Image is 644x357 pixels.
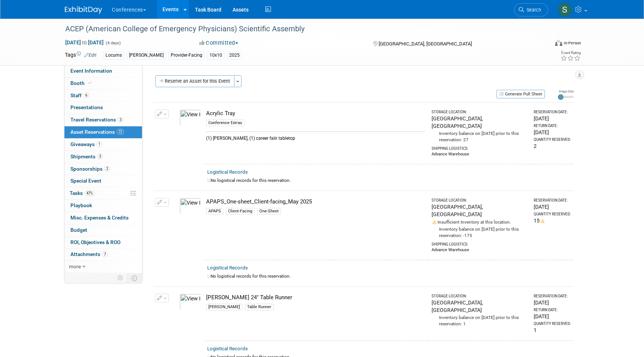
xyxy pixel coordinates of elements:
span: 7 [102,252,108,257]
div: Return Date: [534,123,571,129]
a: more [64,261,142,273]
div: ACEP (American College of Emergency Physicians) Scientific Assembly [63,22,537,36]
div: [PERSON_NAME] [127,51,166,59]
span: 2 [104,166,110,171]
div: No logistical records for this reservation. [207,177,571,184]
div: No logistical records for this reservation. [207,273,571,279]
span: [DATE] [DATE] [65,39,104,46]
a: Sponsorships2 [64,163,142,175]
div: Event Rating [561,51,581,55]
div: APAPS_One-sheet_Client-facing_May 2025 [206,198,425,206]
span: Playbook [70,202,92,208]
div: In-Person [563,40,581,46]
div: Table Runner [245,304,274,310]
div: 1 [534,326,571,334]
a: Misc. Expenses & Credits [64,212,142,224]
div: Inventory balance on [DATE] prior to this reservation: 27 [432,130,527,143]
a: Logistical Records [207,265,248,271]
span: ROI, Objectives & ROO [70,239,120,245]
div: Inventory balance on [DATE] prior to this reservation: -175 [432,225,527,239]
div: Event Format [504,39,581,50]
a: Edit [84,53,97,58]
div: [DATE] [534,203,571,211]
span: Search [524,7,541,13]
div: Return Date: [534,307,571,313]
a: Event Information [64,65,142,77]
td: Toggle Event Tabs [127,273,142,283]
div: Acrylic Tray [206,110,425,117]
a: Logistical Records [207,169,248,175]
i: Booth reservation complete [88,81,92,85]
a: Presentations [64,102,142,114]
span: 6 [83,92,89,98]
td: Personalize Event Tab Strip [114,273,127,283]
span: more [69,263,81,269]
div: [GEOGRAPHIC_DATA], [GEOGRAPHIC_DATA] [432,115,527,130]
div: Inventory balance on [DATE] prior to this reservation: 1 [432,314,527,327]
span: Asset Reservations [70,129,124,135]
span: Special Event [70,178,101,184]
img: View Images [180,110,201,126]
button: Committed [197,39,241,47]
span: Staff [70,92,89,98]
span: [GEOGRAPHIC_DATA], [GEOGRAPHIC_DATA] [379,41,472,47]
div: APAPS [206,208,223,215]
div: Shipping Logistics: [432,143,527,151]
div: Quantity Reserved: [534,137,571,142]
a: Asset Reservations22 [64,126,142,138]
span: Tasks [70,190,95,196]
a: Shipments3 [64,151,142,163]
div: Reservation Date: [534,110,571,115]
button: Generate Pull Sheet [496,90,545,98]
span: (4 days) [105,41,121,45]
div: Insufficient Inventory at this location. [432,218,527,225]
span: Sponsorships [70,166,110,172]
a: Attachments7 [64,249,142,260]
div: Storage Location: [432,294,527,299]
a: Special Event [64,175,142,187]
span: Giveaways [70,141,102,147]
div: Client-Facing [226,208,255,215]
div: 10x10 [207,51,224,59]
div: [DATE] [534,129,571,136]
a: Logistical Records [207,346,248,351]
div: Image Size [558,89,574,94]
span: Presentations [70,104,103,110]
a: Playbook [64,200,142,212]
div: Locums [103,51,124,59]
td: Tags [65,51,97,60]
div: 2 [534,142,571,150]
div: Shipping Logistics: [432,239,527,247]
span: Event Information [70,68,112,74]
div: Storage Location: [432,110,527,115]
span: 3 [118,117,123,123]
a: Giveaways1 [64,139,142,151]
span: Booth [70,80,93,86]
div: 15 [534,217,571,224]
div: Provider-Facing [168,51,205,59]
a: Travel Reservations3 [64,114,142,126]
span: Shipments [70,154,103,159]
span: Travel Reservations [70,117,123,123]
button: Reserve an Asset for this Event [155,75,234,87]
div: Quantity Reserved: [534,321,571,326]
div: Advance Warehouse [432,151,527,157]
div: Reservation Date: [534,198,571,203]
div: [DATE] [534,115,571,122]
span: 1 [97,141,102,147]
a: Search [514,3,548,16]
img: Sophie Buffo [558,3,572,17]
div: [PERSON_NAME] [206,304,242,310]
div: 2025 [227,51,242,59]
a: Booth [64,78,142,89]
a: Budget [64,224,142,236]
div: [GEOGRAPHIC_DATA], [GEOGRAPHIC_DATA] [432,299,527,314]
div: (1) [PERSON_NAME], (1) career faiir tabletop [206,132,425,142]
span: 47% [85,190,95,196]
span: Budget [70,227,87,233]
img: Format-Inperson.png [555,40,562,46]
span: 3 [97,154,103,159]
img: View Images [180,294,201,310]
img: View Images [180,198,201,214]
div: [GEOGRAPHIC_DATA], [GEOGRAPHIC_DATA] [432,203,527,218]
